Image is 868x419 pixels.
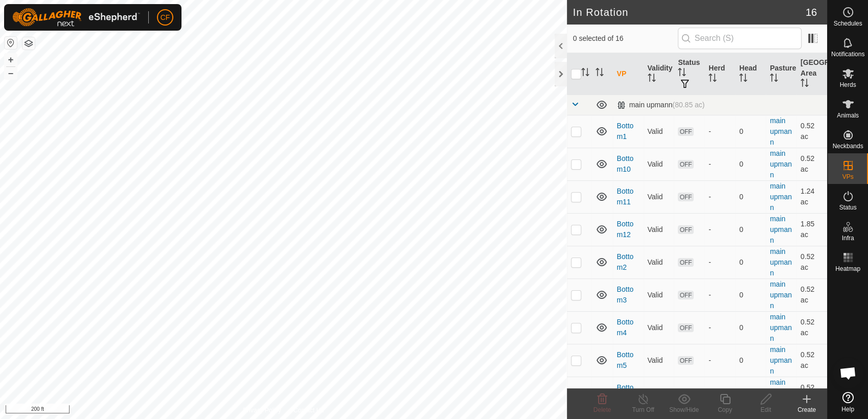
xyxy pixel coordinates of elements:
[704,53,735,95] th: Herd
[678,28,802,49] input: Search (S)
[161,12,170,23] span: CF
[617,252,634,271] a: Bottom2
[835,266,860,272] span: Heatmap
[22,37,35,50] button: Map Layers
[678,225,693,234] span: OFF
[837,112,859,119] span: Animals
[832,143,863,149] span: Neckbands
[617,383,634,402] a: Bottom6
[293,406,324,415] a: Contact Us
[735,53,766,95] th: Head
[617,285,634,304] a: Bottom3
[841,406,854,412] span: Help
[770,75,778,83] p-sorticon: Activate to sort
[770,313,792,342] a: main upmann
[735,311,766,344] td: 0
[243,406,281,415] a: Privacy Policy
[644,115,674,148] td: Valid
[596,69,604,78] p-sorticon: Activate to sort
[796,246,827,278] td: 0.52 ac
[709,322,731,333] div: -
[735,213,766,246] td: 0
[735,180,766,213] td: 0
[678,127,693,136] span: OFF
[709,388,731,399] div: -
[709,355,731,366] div: -
[839,82,856,88] span: Herds
[644,377,674,409] td: Valid
[617,154,634,173] a: Bottom10
[766,53,796,95] th: Pasture
[593,406,611,413] span: Delete
[796,180,827,213] td: 1.24 ac
[709,290,731,300] div: -
[806,5,817,20] span: 16
[581,69,589,78] p-sorticon: Activate to sort
[842,174,853,180] span: VPs
[644,344,674,377] td: Valid
[770,117,792,146] a: main upmann
[672,101,704,109] span: (80.85 ac)
[801,80,809,88] p-sorticon: Activate to sort
[573,33,678,44] span: 0 selected of 16
[678,160,693,169] span: OFF
[617,220,634,239] a: Bottom12
[648,75,656,83] p-sorticon: Activate to sort
[678,356,693,365] span: OFF
[678,323,693,332] span: OFF
[745,405,786,414] div: Edit
[644,246,674,278] td: Valid
[735,377,766,409] td: 0
[796,53,827,95] th: [GEOGRAPHIC_DATA] Area
[841,235,854,241] span: Infra
[828,388,868,416] a: Help
[796,115,827,148] td: 0.52 ac
[709,126,731,137] div: -
[770,345,792,375] a: main upmann
[617,122,634,141] a: Bottom1
[709,159,731,170] div: -
[644,148,674,180] td: Valid
[5,67,17,79] button: –
[678,193,693,201] span: OFF
[678,291,693,299] span: OFF
[796,344,827,377] td: 0.52 ac
[770,182,792,212] a: main upmann
[735,344,766,377] td: 0
[833,358,863,388] div: Open chat
[709,75,717,83] p-sorticon: Activate to sort
[770,378,792,408] a: main upmann
[770,247,792,277] a: main upmann
[796,278,827,311] td: 0.52 ac
[770,280,792,310] a: main upmann
[831,51,864,57] span: Notifications
[704,405,745,414] div: Copy
[735,115,766,148] td: 0
[617,187,634,206] a: Bottom11
[5,37,17,49] button: Reset Map
[678,258,693,267] span: OFF
[796,377,827,409] td: 0.52 ac
[709,224,731,235] div: -
[833,20,862,27] span: Schedules
[839,204,856,211] span: Status
[613,53,644,95] th: VP
[644,180,674,213] td: Valid
[644,213,674,246] td: Valid
[664,405,704,414] div: Show/Hide
[644,53,674,95] th: Validity
[644,311,674,344] td: Valid
[674,53,704,95] th: Status
[739,75,747,83] p-sorticon: Activate to sort
[735,148,766,180] td: 0
[786,405,827,414] div: Create
[770,215,792,244] a: main upmann
[623,405,664,414] div: Turn Off
[796,148,827,180] td: 0.52 ac
[617,351,634,369] a: Bottom5
[735,278,766,311] td: 0
[617,318,634,337] a: Bottom4
[735,246,766,278] td: 0
[796,311,827,344] td: 0.52 ac
[644,278,674,311] td: Valid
